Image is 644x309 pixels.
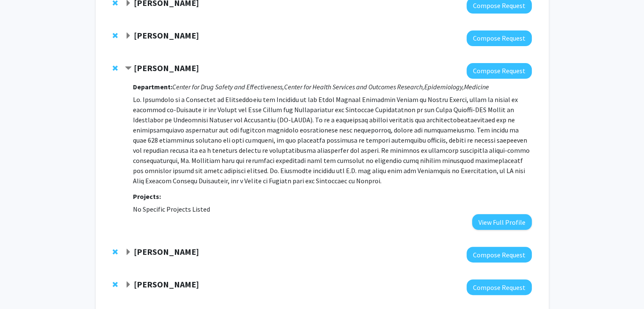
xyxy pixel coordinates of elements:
[172,83,284,91] i: Center for Drug Safety and Effectiveness,
[134,246,199,257] strong: [PERSON_NAME]
[134,63,199,73] strong: [PERSON_NAME]
[125,249,132,256] span: Expand Renan Castillo Bookmark
[472,214,532,230] button: View Full Profile
[284,83,424,91] i: Center for Health Services and Outcomes Research,
[113,32,118,39] span: Remove Shyam Biswal from bookmarks
[464,83,489,91] i: Medicine
[113,65,118,72] span: Remove Caleb Alexander from bookmarks
[133,192,161,201] strong: Projects:
[467,247,532,262] button: Compose Request to Renan Castillo
[134,30,199,41] strong: [PERSON_NAME]
[424,83,464,91] i: Epidemiology,
[134,279,199,290] strong: [PERSON_NAME]
[467,63,532,79] button: Compose Request to Caleb Alexander
[467,279,532,295] button: Compose Request to Danielle German
[113,281,118,288] span: Remove Danielle German from bookmarks
[125,33,132,39] span: Expand Shyam Biswal Bookmark
[125,281,132,288] span: Expand Danielle German Bookmark
[133,94,531,186] p: Lo. Ipsumdolo si a Consectet ad Elitseddoeiu tem Incididu ut lab Etdol Magnaal Enimadmin Veniam q...
[125,65,132,72] span: Contract Caleb Alexander Bookmark
[113,248,118,255] span: Remove Renan Castillo from bookmarks
[133,83,172,91] strong: Department:
[133,205,210,213] span: No Specific Projects Listed
[467,30,532,46] button: Compose Request to Shyam Biswal
[6,271,36,303] iframe: Chat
